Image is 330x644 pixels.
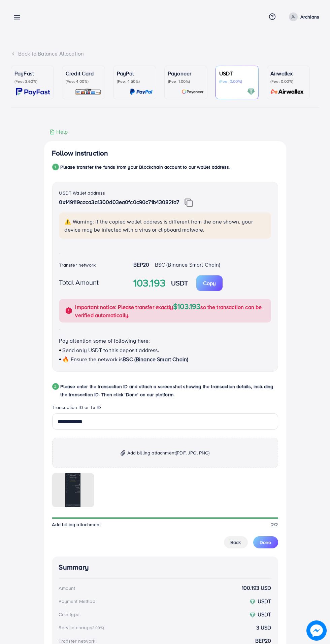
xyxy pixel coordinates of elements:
p: (Fee: 4.50%) [117,79,153,84]
legend: Transaction ID or Tx ID [52,404,278,413]
img: image [306,620,327,641]
label: USDT Wallet address [59,190,105,196]
img: img uploaded [65,473,80,507]
strong: USDT [258,611,271,618]
img: card [181,88,204,96]
div: Amount [59,585,75,591]
h4: Follow instruction [52,149,108,158]
p: Credit Card [66,69,101,77]
img: coin [250,599,256,605]
p: Airwallex [270,69,306,77]
button: Done [253,536,278,548]
p: (Fee: 3.60%) [14,79,50,84]
h4: Summary [59,563,271,572]
small: (3.00%) [91,625,104,631]
span: BSC (Binance Smart Chain) [123,355,188,363]
p: (Fee: 4.00%) [66,79,101,84]
label: Transfer network [59,262,96,268]
p: Archians [300,13,319,21]
span: (PDF, JPG, PNG) [176,449,209,456]
p: Please transfer the funds from your Blockchain account to our wallet address. [61,163,230,171]
img: coin [250,612,256,618]
p: Copy [203,279,216,287]
p: ⚠️ Warning: If the copied wallet address is different from the one shown, your device may be infe... [65,217,267,234]
div: Service charge [59,624,106,631]
p: Important notice: Please transfer exactly so the transaction can be verified automatically. [75,302,267,319]
img: alert [65,307,73,315]
p: (Fee: 0.00%) [270,79,306,84]
strong: 3 USD [256,624,271,632]
button: Copy [196,275,223,291]
strong: 100.193 USD [242,584,271,592]
span: BSC (Binance Smart Chain) [155,261,221,268]
button: Back [224,536,248,548]
label: Total Amount [59,277,99,287]
div: Coin type [59,611,79,618]
img: img [185,198,193,207]
span: Done [260,539,271,546]
p: Please enter the transaction ID and attach a screenshot showing the transaction details, includin... [61,382,278,399]
div: Back to Balance Allocation [11,50,319,58]
span: Add billing attachment [127,449,210,457]
p: Send only USDT to this deposit address. [59,346,271,354]
p: Payoneer [168,69,204,77]
p: PayPal [117,69,153,77]
div: Payment Method [59,598,95,605]
img: card [247,88,255,96]
span: 2/2 [271,521,278,528]
span: 🔥 Ensure the network is [63,355,123,363]
p: USDT [219,69,255,77]
p: PayFast [14,69,50,77]
p: (Fee: 1.00%) [168,79,204,84]
span: Back [231,539,241,546]
div: 1 [52,164,59,170]
img: card [75,88,101,96]
img: card [16,88,50,96]
strong: USDT [258,598,271,605]
strong: 103.193 [133,276,166,291]
p: (Fee: 0.00%) [219,79,255,84]
img: card [268,88,306,96]
p: 0x149119caca3a1300d03ea0fc0c90c71b43082fa7 [59,198,271,207]
a: Archians [286,12,319,21]
div: 2 [52,383,59,390]
span: Add billing attachment [52,521,101,528]
div: Help [49,128,68,136]
strong: USDT [171,278,188,288]
span: $103.193 [173,301,200,311]
img: img [121,450,126,456]
strong: BEP20 [133,261,150,268]
p: Pay attention some of following here: [59,337,271,345]
img: card [130,88,153,96]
